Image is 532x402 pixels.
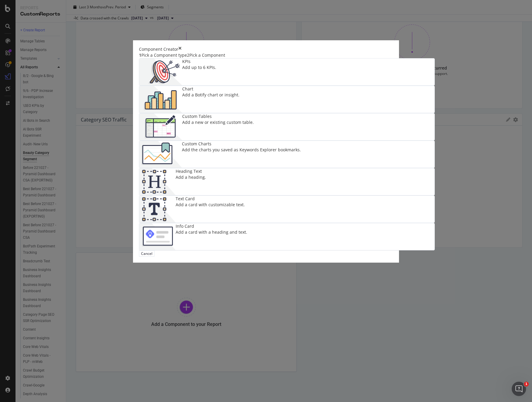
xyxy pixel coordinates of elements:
div: KPIs [182,58,216,64]
div: Add a card with a heading and text. [176,229,247,235]
div: Info Card [176,223,247,229]
img: CtJ9-kHf.png [139,168,176,195]
div: Pick a Component type [141,52,187,58]
span: 1 [524,382,529,386]
img: CIPqJSrR.png [139,196,176,223]
div: Custom Charts [182,141,301,147]
div: Add up to 6 KPIs. [182,64,216,70]
img: Chdk0Fza.png [139,141,182,168]
img: CzM_nd8v.png [139,113,182,140]
img: 9fcGIRyhgxRLRpur6FCk681sBQ4rDmX99LnU5EkywwAAAAAElFTkSuQmCC [139,223,176,250]
div: Text Card [176,196,245,202]
div: Add a heading. [176,174,206,180]
img: BHjNRGjj.png [139,86,182,113]
div: Pick a Component [189,52,225,58]
iframe: Intercom live chat [512,382,526,396]
div: Chart [182,86,239,92]
div: Component Creator [139,46,178,52]
button: Cancel [139,250,154,257]
div: modal [133,40,399,263]
div: Add a new or existing custom table. [182,119,254,125]
div: Add the charts you saved as Keywords Explorer bookmarks. [182,147,301,153]
img: __UUOcd1.png [139,58,182,85]
div: Add a card with customizable text. [176,202,245,208]
div: Heading Text [176,168,206,174]
div: Custom Tables [182,113,254,119]
div: 1 [139,52,141,58]
div: Cancel [141,251,152,256]
div: 2 [187,52,189,58]
div: times [178,46,182,52]
div: Add a Botify chart or insight. [182,92,239,98]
